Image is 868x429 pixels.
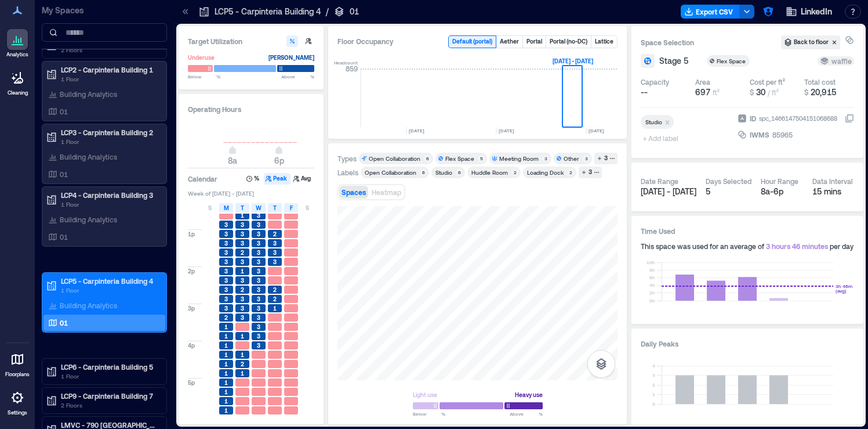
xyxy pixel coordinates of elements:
[594,153,618,164] button: 3
[641,241,854,251] div: This space was used for an average of per day
[188,230,195,238] span: 1p
[61,137,158,146] p: 1 Floor
[224,351,228,359] span: 1
[188,52,215,63] div: Underuse
[339,186,368,199] button: Spaces
[290,203,293,212] span: F
[772,129,854,140] button: 85965
[257,258,260,266] span: 3
[188,341,195,349] span: 4p
[241,248,244,257] span: 2
[761,176,798,186] div: Hour Range
[2,345,33,381] a: Floorplans
[499,154,539,163] div: Meeting Room
[257,230,260,238] span: 3
[350,6,359,17] p: 01
[228,156,237,165] span: 8a
[273,239,277,247] span: 3
[771,129,794,140] div: 85965
[695,87,710,97] span: 697
[641,130,683,146] span: + Add label
[449,36,496,48] button: Default (portal)
[801,6,832,17] span: LinkedIn
[6,51,28,58] p: Analytics
[241,258,244,266] span: 3
[188,35,314,47] h3: Target Utilization
[659,55,688,67] span: Stage 5
[649,267,655,273] tspan: 8h
[515,389,543,401] div: Heavy use
[42,5,167,16] p: My Spaces
[224,295,228,303] span: 3
[804,77,836,86] div: Total cost
[3,26,32,62] a: Analytics
[273,304,277,312] span: 1
[564,154,579,163] div: Other
[60,318,68,327] p: 01
[456,169,463,176] div: 6
[649,298,655,304] tspan: 0h
[281,73,314,80] span: Above %
[649,290,655,295] tspan: 2h
[602,153,609,164] div: 3
[8,89,28,96] p: Cleaning
[241,276,244,284] span: 3
[695,77,710,86] div: Area
[546,36,591,48] button: Portal (no-DC)
[641,37,781,48] h3: Space Selection
[641,225,854,237] h3: Time Used
[257,248,260,257] span: 3
[273,230,277,238] span: 2
[224,406,228,414] span: 1
[61,362,158,372] p: LCP6 - Carpinteria Building 5
[337,35,439,48] div: Floor Occupancy
[750,113,756,124] span: ID
[61,391,158,401] p: LCP9 - Carpinteria Building 7
[662,118,674,126] div: Remove Studio
[241,313,244,322] span: 3
[61,128,158,137] p: LCP3 - Carpinteria Building 2
[224,203,229,212] span: M
[420,169,427,176] div: 6
[60,89,117,99] p: Building Analytics
[583,155,590,162] div: 3
[445,154,474,163] div: Flex Space
[241,295,244,303] span: 3
[641,186,696,196] span: [DATE] - [DATE]
[224,397,228,405] span: 1
[60,301,117,310] p: Building Analytics
[257,267,260,275] span: 3
[257,323,260,331] span: 3
[264,173,290,185] button: Peak
[758,113,838,124] div: spc_1466147504151068688
[527,168,564,176] div: Loading Dock
[257,211,260,219] span: 3
[241,230,244,238] span: 3
[587,167,594,178] div: 3
[273,286,277,294] span: 2
[268,52,314,63] div: [PERSON_NAME]
[652,382,655,388] tspan: 2
[3,384,31,420] a: Settings
[510,410,543,417] span: Above %
[645,118,662,126] div: Studio
[641,176,678,186] div: Date Range
[241,239,244,247] span: 3
[257,332,260,340] span: 3
[567,169,574,176] div: 2
[326,6,329,17] p: /
[61,372,158,381] p: 1 Floor
[413,410,445,417] span: Below %
[478,155,485,162] div: 5
[257,313,260,322] span: 3
[224,248,228,257] span: 3
[579,167,602,178] button: 3
[273,203,277,212] span: T
[766,242,828,250] span: 3 hours 46 minutes
[241,369,244,377] span: 1
[707,55,764,67] button: Flex Space
[215,6,321,17] p: LCP5 - Carpinteria Building 4
[257,341,260,349] span: 3
[292,173,314,185] button: Avg
[8,409,27,416] p: Settings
